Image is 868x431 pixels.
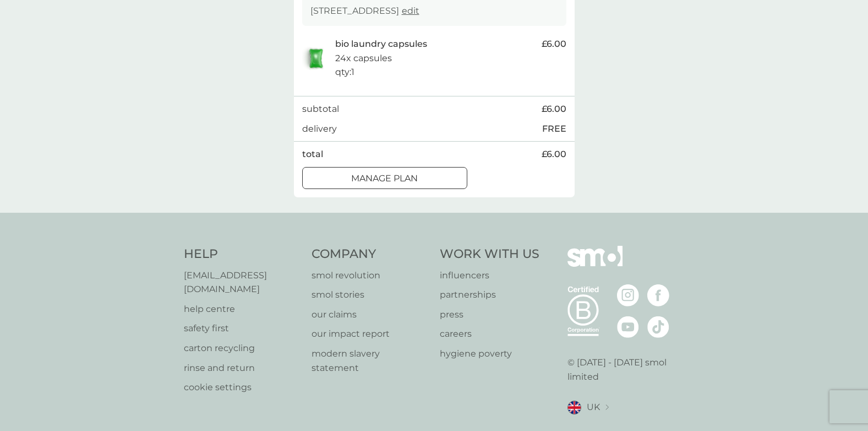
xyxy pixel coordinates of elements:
p: qty : 1 [335,65,354,79]
a: influencers [440,268,539,283]
img: smol [567,246,623,283]
a: edit [402,6,419,16]
p: FREE [542,122,566,136]
a: safety first [184,321,301,336]
p: 24x capsules [335,51,392,66]
h4: Work With Us [440,246,539,263]
a: rinse and return [184,361,301,375]
h4: Company [312,246,429,263]
a: smol revolution [312,268,429,283]
p: subtotal [302,102,339,116]
img: visit the smol Tiktok page [647,316,669,338]
a: modern slavery statement [312,347,429,375]
img: visit the smol Youtube page [617,316,639,338]
span: £6.00 [542,102,566,116]
a: [EMAIL_ADDRESS][DOMAIN_NAME] [184,268,301,297]
a: help centre [184,302,301,316]
p: [STREET_ADDRESS] [310,4,419,18]
a: hygiene poverty [440,347,539,361]
p: total [302,147,323,161]
img: visit the smol Facebook page [647,284,669,306]
a: careers [440,327,539,341]
a: our impact report [312,327,429,341]
img: visit the smol Instagram page [617,284,639,306]
p: Manage plan [351,171,418,186]
h4: Help [184,246,301,263]
img: UK flag [567,401,581,414]
span: UK [587,400,600,414]
span: £6.00 [542,37,566,51]
img: select a new location [605,405,609,411]
a: cookie settings [184,380,301,395]
a: our claims [312,308,429,322]
a: carton recycling [184,341,301,355]
p: delivery [302,122,337,136]
button: Manage plan [302,167,467,189]
a: partnerships [440,288,539,302]
span: £6.00 [542,147,566,161]
a: smol stories [312,288,429,302]
p: bio laundry capsules [335,37,427,51]
a: press [440,308,539,322]
p: © [DATE] - [DATE] smol limited [567,355,685,384]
